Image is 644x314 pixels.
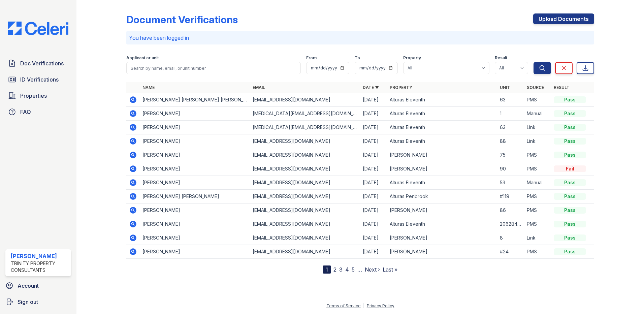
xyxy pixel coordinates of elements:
a: Name [142,85,155,90]
td: [PERSON_NAME] [387,231,497,245]
td: [EMAIL_ADDRESS][DOMAIN_NAME] [250,93,360,107]
td: [EMAIL_ADDRESS][DOMAIN_NAME] [250,231,360,245]
td: [EMAIL_ADDRESS][DOMAIN_NAME] [250,217,360,231]
label: From [306,55,317,61]
a: FAQ [5,105,71,119]
div: Pass [554,110,586,117]
label: Applicant or unit [126,55,159,61]
a: 4 [345,266,349,273]
td: [DATE] [360,203,387,217]
a: Upload Documents [533,13,594,24]
a: Doc Verifications [5,57,71,70]
a: Source [527,85,544,90]
td: [PERSON_NAME] [140,134,250,148]
div: [PERSON_NAME] [11,252,68,260]
span: Doc Verifications [20,59,64,67]
td: [PERSON_NAME] [140,217,250,231]
td: [PERSON_NAME] [140,203,250,217]
td: [PERSON_NAME] [140,176,250,190]
input: Search by name, email, or unit number [126,62,301,74]
div: Pass [554,234,586,241]
td: Alturas Penbrook [387,190,497,203]
td: [PERSON_NAME] [140,121,250,134]
td: [EMAIL_ADDRESS][DOMAIN_NAME] [250,162,360,176]
span: ID Verifications [20,75,59,84]
td: [DATE] [360,190,387,203]
td: Link [524,121,551,134]
td: [EMAIL_ADDRESS][DOMAIN_NAME] [250,203,360,217]
td: #119 [497,190,524,203]
td: Link [524,231,551,245]
td: 63 [497,93,524,107]
td: [PERSON_NAME] [387,245,497,259]
a: Result [554,85,570,90]
td: [PERSON_NAME] [140,231,250,245]
label: Property [403,55,421,61]
td: PMS [524,148,551,162]
div: Pass [554,152,586,158]
td: PMS [524,203,551,217]
td: [PERSON_NAME] [PERSON_NAME] [140,190,250,203]
td: Manual [524,107,551,121]
td: 75 [497,148,524,162]
td: 86 [497,203,524,217]
div: Pass [554,221,586,227]
td: [PERSON_NAME] [387,162,497,176]
td: [DATE] [360,93,387,107]
a: Terms of Service [326,303,361,308]
div: Pass [554,193,586,200]
a: 5 [352,266,355,273]
td: 8 [497,231,524,245]
span: … [357,265,362,274]
td: Link [524,134,551,148]
span: Properties [20,92,47,100]
td: [PERSON_NAME] [140,107,250,121]
td: [DATE] [360,176,387,190]
label: To [355,55,360,61]
td: 90 [497,162,524,176]
td: 20628468 [497,217,524,231]
td: 53 [497,176,524,190]
td: [EMAIL_ADDRESS][DOMAIN_NAME] [250,148,360,162]
td: Alturas Eleventh [387,176,497,190]
a: Email [253,85,265,90]
div: | [363,303,364,308]
td: Alturas Eleventh [387,107,497,121]
td: [DATE] [360,162,387,176]
p: You have been logged in [129,34,591,42]
a: Date ▼ [363,85,379,90]
td: PMS [524,245,551,259]
td: [DATE] [360,107,387,121]
td: [MEDICAL_DATA][EMAIL_ADDRESS][DOMAIN_NAME] [250,107,360,121]
span: Sign out [18,298,38,306]
div: Pass [554,138,586,145]
td: [PERSON_NAME] [PERSON_NAME] [PERSON_NAME] [140,93,250,107]
label: Result [495,55,507,61]
div: Pass [554,124,586,131]
td: [DATE] [360,148,387,162]
a: Account [3,279,74,292]
div: Document Verifications [126,13,238,26]
span: Account [18,282,39,290]
td: [DATE] [360,217,387,231]
a: Privacy Policy [367,303,394,308]
td: [PERSON_NAME] [140,245,250,259]
td: [PERSON_NAME] [140,148,250,162]
div: Pass [554,96,586,103]
td: [PERSON_NAME] [387,148,497,162]
a: Last » [383,266,397,273]
td: [EMAIL_ADDRESS][DOMAIN_NAME] [250,190,360,203]
td: Alturas Eleventh [387,134,497,148]
td: PMS [524,217,551,231]
td: Manual [524,176,551,190]
td: [DATE] [360,121,387,134]
a: Sign out [3,295,74,309]
td: [EMAIL_ADDRESS][DOMAIN_NAME] [250,176,360,190]
td: 1 [497,107,524,121]
a: Unit [500,85,510,90]
div: Pass [554,179,586,186]
td: [DATE] [360,231,387,245]
td: PMS [524,93,551,107]
td: Alturas Eleventh [387,93,497,107]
